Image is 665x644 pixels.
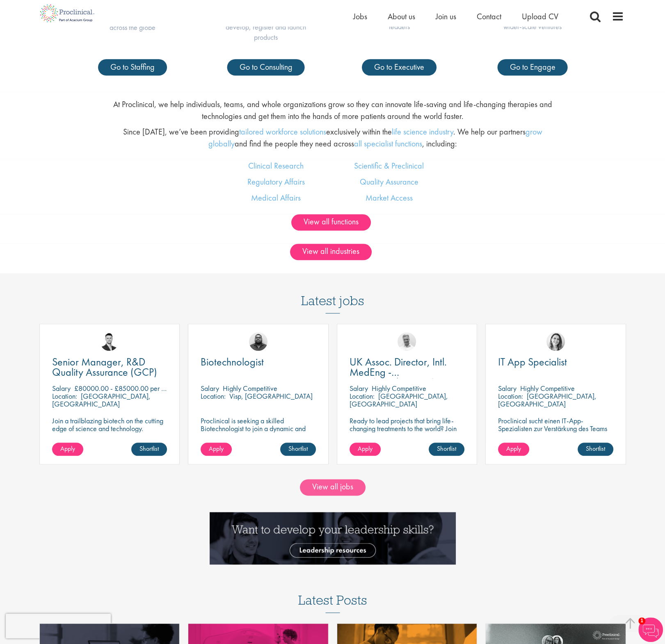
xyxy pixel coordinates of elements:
[429,443,464,456] a: Shortlist
[374,62,424,72] span: Go to Executive
[298,593,367,613] h3: Latest Posts
[248,160,304,171] a: Clinical Research
[201,355,264,369] span: Biotechnologist
[372,384,426,393] p: Highly Competitive
[498,357,613,367] a: IT App Specialist
[498,391,523,401] span: Location:
[131,443,167,456] a: Shortlist
[52,355,157,379] span: Senior Manager, R&D Quality Assurance (GCP)
[240,62,293,72] span: Go to Consulting
[546,332,565,351] img: Nur Ergiydiren
[388,11,415,22] a: About us
[251,192,301,203] a: Medical Affairs
[52,357,167,377] a: Senior Manager, R&D Quality Assurance (GCP)
[201,417,316,440] p: Proclinical is seeking a skilled Biotechnologist to join a dynamic and innovative team on a contr...
[52,391,77,401] span: Location:
[506,444,521,453] span: Apply
[350,355,450,389] span: UK Assoc. Director, Intl. MedEng - Oncology/Hematology
[301,273,364,313] h3: Latest jobs
[201,391,226,401] span: Location:
[498,59,568,75] a: Go to Engage
[350,391,375,401] span: Location:
[227,59,305,75] a: Go to Consulting
[249,332,267,351] img: Ashley Bennett
[353,11,367,22] a: Jobs
[113,126,552,149] p: Since [DATE], we’ve been providing exclusively within the . We help our partners and find the peo...
[350,443,381,456] a: Apply
[498,384,516,393] span: Salary
[6,614,111,638] iframe: reCAPTCHA
[60,444,75,453] span: Apply
[100,332,119,351] img: Joshua Godden
[498,417,613,448] p: Proclinical sucht einen IT-App-Spezialisten zur Verstärkung des Teams unseres Kunden in der [GEOG...
[52,384,71,393] span: Salary
[239,126,326,137] a: tailored workforce solutions
[291,214,371,231] a: View all functions
[201,357,316,367] a: Biotechnologist
[578,443,613,456] a: Shortlist
[638,617,663,642] img: Chatbot
[247,176,305,187] a: Regulatory Affairs
[360,176,418,187] a: Quality Assurance
[350,357,465,377] a: UK Assoc. Director, Intl. MedEng - Oncology/Hematology
[362,59,436,75] a: Go to Executive
[300,479,366,496] a: View all jobs
[210,512,456,564] img: Want to develop your leadership skills? See our Leadership Resources
[98,59,167,75] a: Go to Staffing
[208,126,542,149] a: grow globally
[520,384,575,393] p: Highly Competitive
[113,98,552,122] p: At Proclinical, we help individuals, teams, and whole organizations grow so they can innovate lif...
[350,384,368,393] span: Salary
[52,443,83,456] a: Apply
[110,62,155,72] span: Go to Staffing
[638,617,645,624] span: 1
[391,126,453,137] a: life science industry
[510,62,555,72] span: Go to Engage
[52,417,167,432] p: Join a trailblazing biotech on the cutting edge of science and technology.
[354,160,424,171] a: Scientific & Preclinical
[354,138,422,149] a: all specialist functions
[290,244,372,260] a: View all industries
[498,443,529,456] a: Apply
[223,384,277,393] p: Highly Competitive
[280,443,316,456] a: Shortlist
[436,11,456,22] a: Join us
[477,11,501,22] a: Contact
[522,11,558,22] a: Upload CV
[210,533,456,541] a: Want to develop your leadership skills? See our Leadership Resources
[52,391,151,409] p: [GEOGRAPHIC_DATA], [GEOGRAPHIC_DATA]
[350,417,465,456] p: Ready to lead projects that bring life-changing treatments to the world? Join our client at the f...
[358,444,372,453] span: Apply
[229,391,313,401] p: Visp, [GEOGRAPHIC_DATA]
[498,391,596,409] p: [GEOGRAPHIC_DATA], [GEOGRAPHIC_DATA]
[366,192,413,203] a: Market Access
[209,444,224,453] span: Apply
[398,332,416,351] img: Joshua Bye
[201,443,232,456] a: Apply
[350,391,448,409] p: [GEOGRAPHIC_DATA], [GEOGRAPHIC_DATA]
[74,384,180,393] p: £80000.00 - £85000.00 per annum
[498,355,567,369] span: IT App Specialist
[201,384,219,393] span: Salary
